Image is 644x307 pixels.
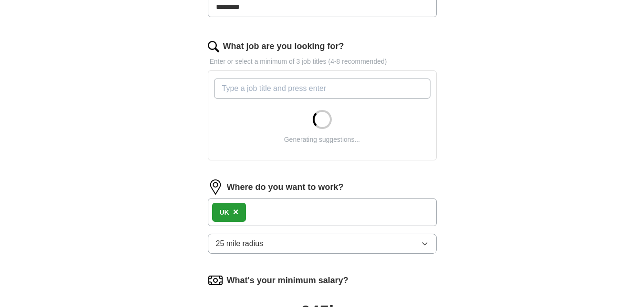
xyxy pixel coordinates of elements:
[216,238,264,249] span: 25 mile radius
[284,135,360,145] div: Generating suggestions...
[208,179,223,195] img: location.png
[208,57,437,67] p: Enter or select a minimum of 3 job titles (4-8 recommended)
[227,181,344,194] label: Where do you want to work?
[227,274,348,287] label: What's your minimum salary?
[208,234,437,254] button: 25 mile radius
[223,40,344,53] label: What job are you looking for?
[214,79,430,99] input: Type a job title and press enter
[233,207,239,217] span: ×
[233,205,239,219] button: ×
[208,273,223,288] img: salary.png
[220,208,229,218] div: UK
[208,41,219,52] img: search.png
